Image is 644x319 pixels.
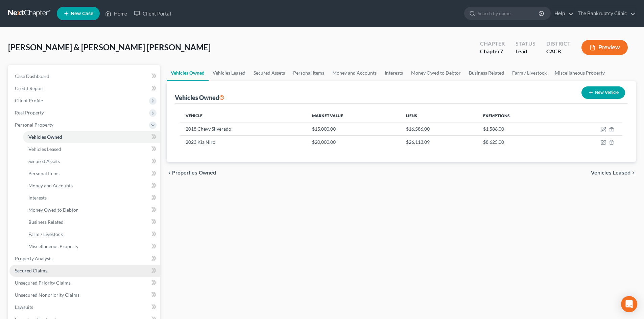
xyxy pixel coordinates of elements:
span: Secured Claims [15,268,47,273]
span: Real Property [15,110,44,115]
th: Vehicle [180,109,307,123]
div: Vehicles Owned [175,94,224,102]
th: Exemptions [478,109,562,123]
a: Unsecured Priority Claims [9,277,160,289]
a: Vehicles Owned [23,131,160,143]
td: $1,586.00 [478,123,562,135]
i: chevron_left [167,170,172,176]
a: Interests [23,192,160,204]
td: $16,586.00 [401,123,478,135]
a: Client Portal [130,7,174,20]
span: Farm / Livestock [28,231,63,237]
span: Client Profile [15,98,43,103]
a: Credit Report [9,82,160,95]
a: Vehicles Owned [167,65,209,81]
a: Miscellaneous Property [23,240,160,252]
span: 7 [500,48,503,54]
a: The Bankruptcy Clinic [574,7,636,20]
a: Farm / Livestock [508,65,551,81]
a: Interests [381,65,407,81]
i: chevron_right [630,170,636,176]
span: Miscellaneous Property [28,243,78,249]
span: Money and Accounts [28,183,73,188]
div: Chapter [480,40,505,48]
a: Money and Accounts [23,180,160,192]
td: $8,625.00 [478,136,562,149]
a: Personal Items [289,65,328,81]
a: Lawsuits [9,301,160,313]
div: Open Intercom Messenger [621,296,637,312]
div: Lead [516,48,535,55]
td: $26,113.09 [401,136,478,149]
span: Vehicles Owned [28,134,62,140]
span: New Case [71,11,93,16]
div: CACB [546,48,571,55]
a: Business Related [465,65,508,81]
button: chevron_left Properties Owned [167,170,216,176]
span: Business Related [28,219,64,225]
div: District [546,40,571,48]
span: Secured Assets [28,158,60,164]
a: Unsecured Nonpriority Claims [9,289,160,301]
a: Secured Claims [9,265,160,277]
th: Market Value [307,109,401,123]
a: Farm / Livestock [23,228,160,240]
a: Money Owed to Debtor [407,65,465,81]
div: Status [516,40,535,48]
a: Personal Items [23,167,160,180]
a: Property Analysis [9,252,160,265]
span: Personal Items [28,170,59,176]
a: Help [551,7,574,20]
span: Personal Property [15,122,53,128]
span: Unsecured Nonpriority Claims [15,292,79,298]
a: Miscellaneous Property [551,65,609,81]
td: 2018 Chevy Silverado [180,123,307,135]
span: Case Dashboard [15,73,49,79]
a: Money and Accounts [328,65,381,81]
a: Vehicles Leased [23,143,160,155]
span: Vehicles Leased [28,146,61,152]
span: Interests [28,195,47,201]
span: Properties Owned [172,170,216,176]
span: Unsecured Priority Claims [15,280,71,286]
a: Vehicles Leased [209,65,249,81]
a: Case Dashboard [9,70,160,82]
span: [PERSON_NAME] & [PERSON_NAME] [PERSON_NAME] [8,42,211,52]
span: Lawsuits [15,304,33,310]
span: Property Analysis [15,256,52,261]
th: Liens [401,109,478,123]
a: Secured Assets [23,155,160,167]
button: Preview [581,40,628,55]
input: Search by name... [478,7,540,20]
button: Vehicles Leased chevron_right [591,170,636,176]
button: New Vehicle [581,86,625,99]
span: Money Owed to Debtor [28,207,78,213]
td: $20,000.00 [307,136,401,149]
td: 2023 Kia Niro [180,136,307,149]
a: Secured Assets [249,65,289,81]
div: Chapter [480,48,505,55]
span: Credit Report [15,85,44,91]
span: Vehicles Leased [591,170,630,176]
td: $15,000.00 [307,123,401,135]
a: Home [102,7,130,20]
a: Money Owed to Debtor [23,204,160,216]
a: Business Related [23,216,160,228]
